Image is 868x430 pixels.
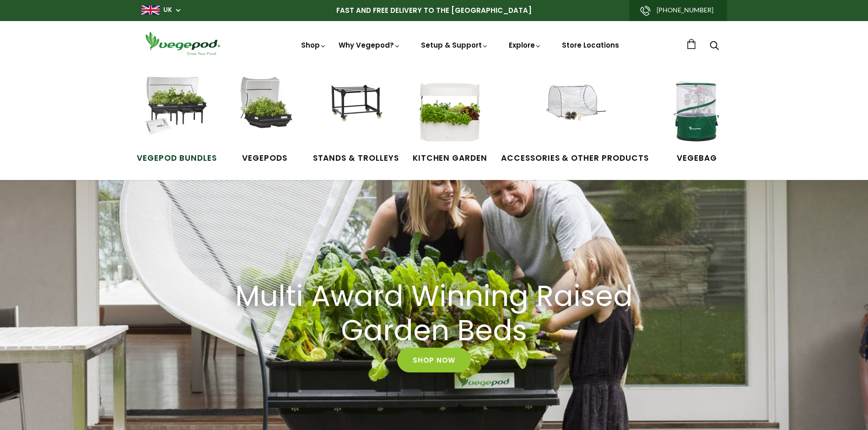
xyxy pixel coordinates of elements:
img: Stands & Trolleys [322,77,390,146]
img: Vegepod [141,30,224,56]
span: Vegepod Bundles [137,152,216,164]
a: Why Vegepod? [339,40,401,50]
a: Store Locations [562,40,619,50]
a: Kitchen Garden [413,77,487,164]
span: Stands & Trolleys [313,152,399,164]
a: UK [163,5,172,15]
a: Stands & Trolleys [313,77,399,164]
img: Accessories & Other Products [540,77,609,146]
span: Vegepods [231,152,299,164]
img: Kitchen Garden [415,77,484,146]
h2: Multi Award Winning Raised Garden Beds [228,279,640,348]
a: Setup & Support [421,40,489,50]
img: gb_large.png [141,5,160,15]
a: Explore [509,40,542,50]
span: VegeBag [663,152,731,164]
a: VegeBag [663,77,731,164]
a: Shop [301,40,327,76]
img: Vegepod Bundles [142,77,211,146]
span: Accessories & Other Products [501,152,649,164]
a: Vegepod Bundles [137,77,216,164]
img: Raised Garden Kits [231,77,299,146]
a: Vegepods [231,77,299,164]
a: Accessories & Other Products [501,77,649,164]
img: VegeBag [663,77,731,146]
a: Multi Award Winning Raised Garden Beds [217,279,652,348]
a: Search [710,42,719,51]
a: Shop Now [397,348,471,373]
span: Kitchen Garden [413,152,487,164]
